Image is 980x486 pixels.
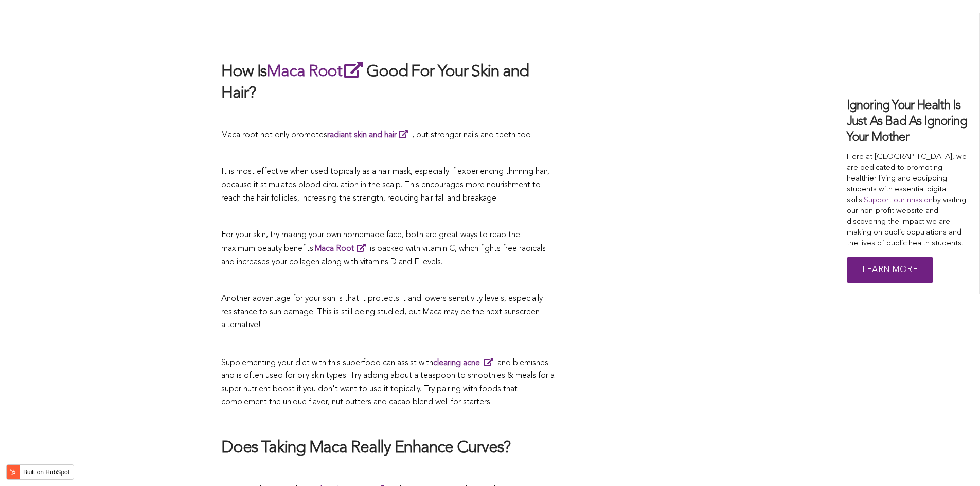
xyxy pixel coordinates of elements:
label: Built on HubSpot [19,465,74,479]
iframe: Chat Widget [929,437,980,486]
a: Maca Root [266,64,366,80]
a: Learn More [847,257,933,284]
span: For your skin, try making your own homemade face, both are great ways to reap the maximum beauty ... [221,231,520,254]
a: clearing acne [433,359,497,367]
img: HubSpot sprocket logo [7,466,19,478]
span: is packed with vitamin C, which fights free radicals and increases your collagen along with vitam... [221,245,546,266]
a: radiant skin and hair [327,131,412,139]
span: Maca Root [315,245,354,253]
a: Maca Root [315,245,370,253]
strong: clearing acne [433,359,480,367]
button: Built on HubSpot [6,464,74,480]
span: Supplementing your diet with this superfood can assist with and blemishes and is often used for o... [221,359,555,407]
span: Maca root not only promotes , but stronger nails and teeth too! [221,131,533,139]
span: It is most effective when used topically as a hair mask, especially if experiencing thinning hair... [221,168,549,202]
span: Another advantage for your skin is that it protects it and lowers sensitivity levels, especially ... [221,295,543,329]
h2: How Is Good For Your Skin and Hair? [221,60,556,104]
h2: Does Taking Maca Really Enhance Curves? [221,438,556,459]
